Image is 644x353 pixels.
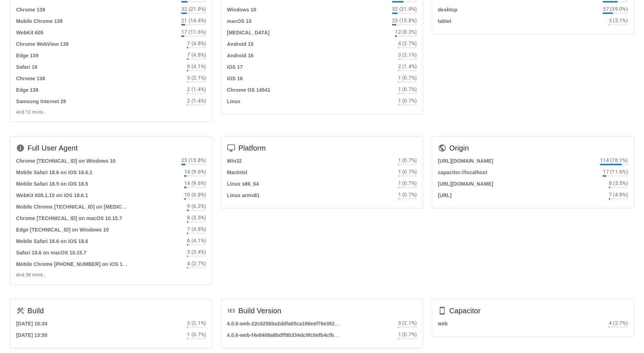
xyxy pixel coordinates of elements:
div: 1 (0.7%) [398,97,417,104]
div: 3 (2.1%) [609,17,628,24]
strong: Chrome 139 [16,7,45,13]
div: 114 (78.1%) [600,157,628,164]
strong: Chrome [TECHNICAL_ID] on macOS 10.15.7 [16,215,122,221]
strong: MacIntel [227,170,247,175]
div: 3 (2.1%) [187,319,206,326]
div: 23 (15.8%) [181,157,206,164]
div: 4 (2.7%) [398,40,417,47]
strong: Safari 18.6 on macOS 10.15.7 [16,250,87,256]
strong: Linux armv81 [227,192,259,198]
strong: Linux [227,99,240,104]
strong: Windows 10 [227,7,256,13]
div: 32 (21.9%) [392,5,417,13]
div: Build Version [221,299,423,319]
strong: Edge 139 [16,53,38,58]
strong: Mobile Chrome 139 [16,18,63,24]
strong: 4.0.6-web-f4e8408a8bdff9b334dc9fc0efb4cfb30f76740f [227,332,357,338]
div: 3 (2.1%) [398,51,417,58]
strong: Mobile Safari 18.5 on iOS 18.5 [16,181,88,187]
strong: Mobile Chrome [PHONE_NUMBER] on iOS 18.6.0 [16,261,134,267]
strong: Mobile Chrome [TECHNICAL_ID] on [MEDICAL_DATA] [16,204,146,210]
strong: Chrome 138 [16,76,45,81]
strong: macOS 10 [227,18,252,24]
div: Capacitor [432,299,634,319]
div: 3 (2.1%) [398,319,417,326]
div: 1 (0.7%) [398,180,417,187]
strong: [DATE] 10:34 [16,321,47,326]
div: 23 (15.8%) [392,17,417,24]
div: 7 (4.8%) [187,40,206,47]
div: 14 (9.6%) [184,180,206,187]
strong: Samsung Internet 28 [16,99,66,104]
div: 10 (6.8%) [184,191,206,198]
div: 8 (5.5%) [187,214,206,221]
strong: Edge 138 [16,87,38,93]
div: 8 (5.5%) [609,180,628,187]
div: 9 (6.2%) [187,202,206,210]
strong: [URL][DOMAIN_NAME] [438,158,493,164]
div: 6 (4.1%) [187,237,206,244]
div: 7 (4.8%) [187,225,206,233]
div: 17 (11.6%) [181,28,206,35]
div: 32 (21.9%) [181,5,206,13]
strong: iOS 17 [227,64,243,70]
div: 2 (1.4%) [398,63,417,70]
strong: capacitor://localhost [438,170,487,175]
strong: Mobile Safari 18.6 on iOS 18.6 [16,238,88,244]
strong: Chrome OS 14541 [227,87,270,93]
strong: Chrome [TECHNICAL_ID] on Windows 10 [16,158,116,164]
strong: WebKit 605 [16,30,43,35]
strong: desktop [438,7,457,13]
div: Platform [221,137,423,157]
div: 12 (8.2%) [395,28,417,35]
div: Full User Agent [10,137,212,157]
strong: [URL][DOMAIN_NAME] [438,181,493,187]
strong: Android 16 [227,53,253,58]
strong: Win32 [227,158,242,164]
strong: Android 15 [227,41,253,47]
div: Build [10,299,212,319]
strong: Mobile Safari 18.6 on iOS 18.6.1 [16,170,92,175]
div: 1 (0.7%) [398,168,417,175]
div: 1 (0.7%) [398,191,417,198]
strong: Edge [TECHNICAL_ID] on Windows 10 [16,227,109,233]
div: 57 (39.0%) [603,5,628,13]
div: 2 (1.4%) [187,86,206,93]
div: 1 (0.7%) [398,331,417,338]
div: 5 (3.4%) [187,248,206,256]
div: 7 (4.8%) [187,51,206,58]
strong: [DATE] 13:50 [16,332,47,338]
div: 1 (0.7%) [398,86,417,93]
div: 7 (4.8%) [609,191,628,198]
div: 3 (2.1%) [187,74,206,81]
div: 4 (2.7%) [609,319,628,326]
div: 1 (0.7%) [398,157,417,164]
div: 6 (4.1%) [187,63,206,70]
strong: iOS 16 [227,76,243,81]
strong: WebKit 605.1.15 on iOS 18.6.1 [16,192,88,198]
div: 14 (9.6%) [184,168,206,175]
div: And 38 more... [16,271,206,278]
div: 1 (0.7%) [398,74,417,81]
div: 17 (11.6%) [603,168,628,175]
div: And 12 more... [16,109,206,116]
div: 4 (2.7%) [187,260,206,267]
strong: [MEDICAL_DATA] [227,30,269,35]
div: 2 (1.4%) [187,97,206,104]
strong: tablet [438,18,452,24]
div: Origin [432,137,634,157]
strong: Safari 18 [16,64,37,70]
strong: web [438,321,448,326]
strong: Linux x86_64 [227,181,259,187]
strong: Chrome WebView 139 [16,41,69,47]
div: 1 (0.7%) [187,331,206,338]
strong: 4.0.6-web-22c6256ba2ddfa05ca186eef76e362e010647d14 [227,321,363,326]
strong: [URL] [438,192,452,198]
div: 21 (14.4%) [181,17,206,24]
